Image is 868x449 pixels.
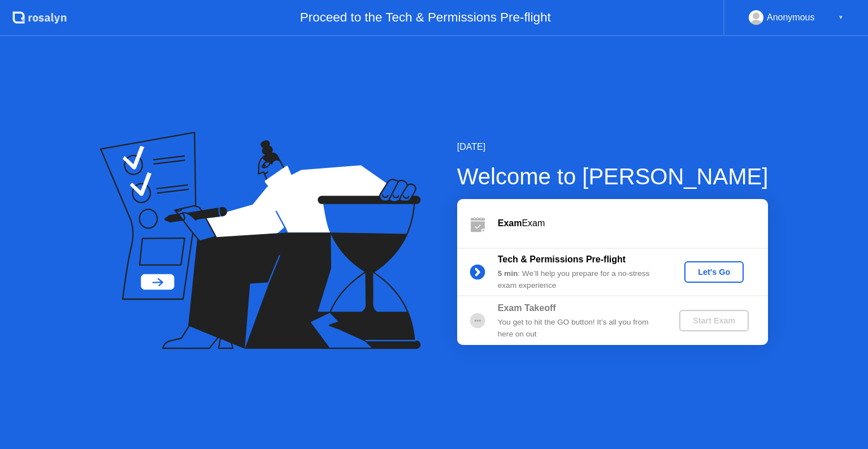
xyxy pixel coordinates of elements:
[498,254,626,264] b: Tech & Permissions Pre-flight
[684,261,744,283] button: Let's Go
[498,268,661,291] div: : We’ll help you prepare for a no-stress exam experience
[838,10,844,25] div: ▼
[457,140,769,154] div: [DATE]
[498,317,661,340] div: You get to hit the GO button! It’s all you from here on out
[498,218,522,228] b: Exam
[498,303,556,313] b: Exam Takeoff
[498,269,518,278] b: 5 min
[767,10,815,25] div: Anonymous
[684,316,744,325] div: Start Exam
[498,217,768,230] div: Exam
[689,267,739,277] div: Let's Go
[457,159,769,193] div: Welcome to [PERSON_NAME]
[679,310,749,331] button: Start Exam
